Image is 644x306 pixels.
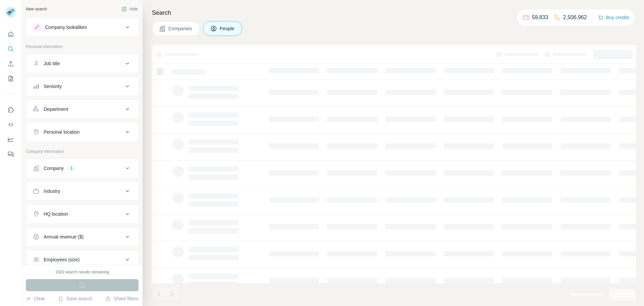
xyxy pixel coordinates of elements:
[105,295,139,302] button: Share filters
[220,25,235,32] span: People
[55,269,109,275] div: 1920 search results remaining
[5,43,16,55] button: Search
[26,55,138,72] button: Job title
[26,6,47,12] div: New search
[26,44,139,50] p: Personal information
[598,13,629,22] button: Buy credits
[5,133,16,145] button: Dashboard
[26,183,138,199] button: Industry
[26,101,138,117] button: Department
[26,124,138,140] button: Personal location
[68,165,75,171] div: 1
[26,78,138,94] button: Seniority
[168,25,193,32] span: Companies
[5,28,16,40] button: Quick start
[44,106,68,113] div: Department
[44,211,68,217] div: HQ location
[26,206,138,222] button: HQ location
[26,19,138,35] button: Company lookalikes
[26,252,138,268] button: Employees (size)
[5,104,16,116] button: Use Surfe on LinkedIn
[44,233,84,240] div: Annual revenue ($)
[5,148,16,160] button: Feedback
[152,8,636,17] h4: Search
[5,58,16,70] button: Enrich CSV
[26,148,139,155] p: Company information
[26,229,138,245] button: Annual revenue ($)
[44,60,60,67] div: Job title
[5,119,16,131] button: Use Surfe API
[44,256,79,263] div: Employees (size)
[5,73,16,85] button: My lists
[58,295,92,302] button: Save search
[45,24,87,31] div: Company lookalikes
[26,295,45,302] button: Clear
[26,160,138,176] button: Company1
[532,13,548,21] p: 59,833
[117,4,143,14] button: Hide
[44,83,62,90] div: Seniority
[44,129,79,135] div: Personal location
[44,188,60,194] div: Industry
[563,13,587,21] p: 2,506,962
[44,165,64,172] div: Company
